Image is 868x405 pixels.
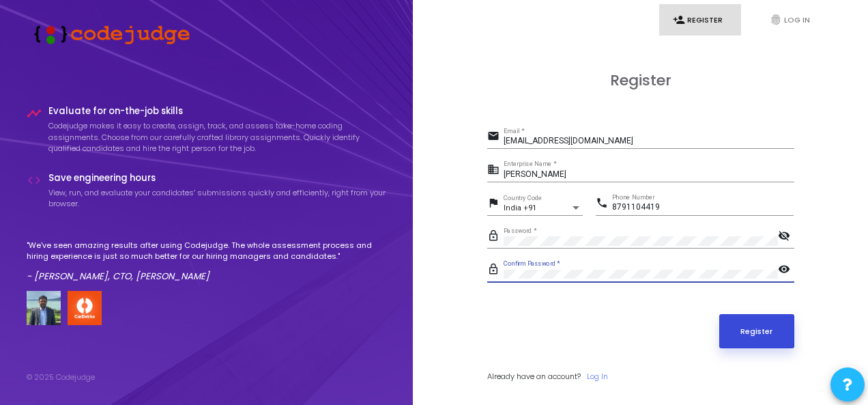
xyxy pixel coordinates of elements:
[504,204,536,212] span: India +91
[719,314,794,348] button: Register
[778,262,794,279] mat-icon: visibility
[27,106,42,121] i: timeline
[770,14,782,26] i: fingerprint
[487,196,504,212] mat-icon: flag
[659,4,741,36] a: person_addRegister
[48,120,387,154] p: Codejudge makes it easy to create, assign, track, and assess take-home coding assignments. Choose...
[68,291,102,325] img: company-logo
[504,170,794,180] input: Enterprise Name
[778,229,794,245] mat-icon: visibility_off
[487,262,504,279] mat-icon: lock_outline
[48,106,387,117] h4: Evaluate for on-the-job skills
[27,372,95,383] div: © 2025 Codejudge
[48,187,387,210] p: View, run, and evaluate your candidates’ submissions quickly and efficiently, right from your bro...
[27,291,61,325] img: user image
[48,173,387,184] h4: Save engineering hours
[487,163,504,179] mat-icon: business
[487,371,581,382] span: Already have an account?
[487,229,504,245] mat-icon: lock_outline
[504,137,794,146] input: Email
[487,72,794,89] h3: Register
[587,371,608,382] a: Log In
[27,240,387,262] p: "We've seen amazing results after using Codejudge. The whole assessment process and hiring experi...
[487,129,504,145] mat-icon: email
[27,173,42,188] i: code
[756,4,838,36] a: fingerprintLog In
[596,196,612,212] mat-icon: phone
[673,14,685,26] i: person_add
[27,270,209,283] em: - [PERSON_NAME], CTO, [PERSON_NAME]
[612,203,794,212] input: Phone Number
